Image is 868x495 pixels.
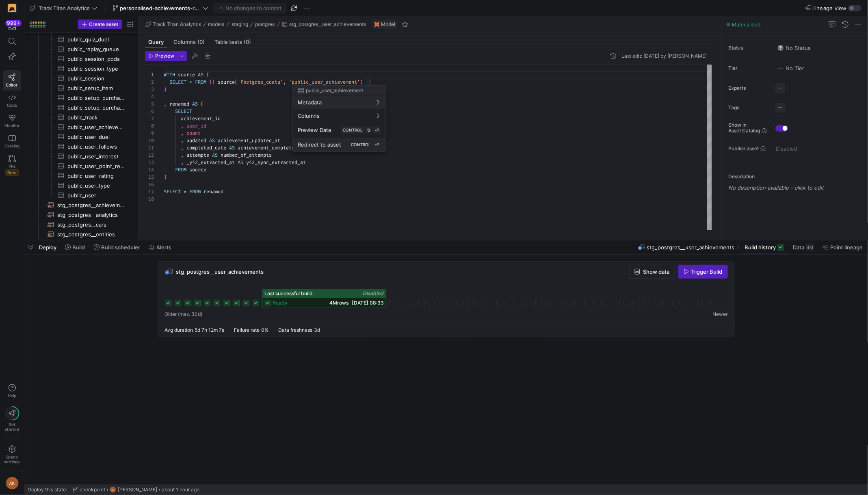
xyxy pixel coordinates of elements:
span: CONTROL [351,142,371,147]
span: ⇧ [367,128,371,132]
span: Redirect to asset [298,141,341,148]
span: Metadata [298,99,322,106]
span: ⏎ [375,142,379,147]
span: Preview Data [298,127,331,133]
span: Columns [298,112,320,119]
span: public_user_achievement [306,88,363,93]
span: CONTROL [343,128,363,132]
span: ⏎ [375,128,379,132]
